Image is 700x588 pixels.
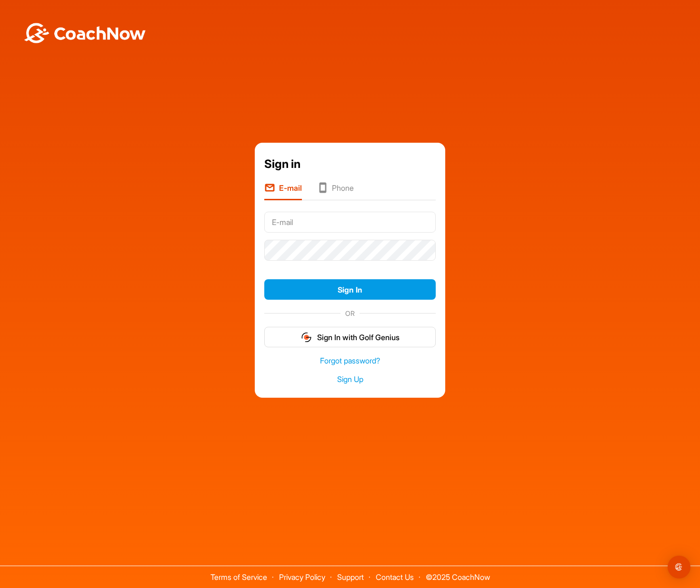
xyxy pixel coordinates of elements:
a: Terms of Service [210,572,267,582]
img: gg_logo [300,332,312,343]
img: BwLJSsUCoWCh5upNqxVrqldRgqLPVwmV24tXu5FoVAoFEpwwqQ3VIfuoInZCoVCoTD4vwADAC3ZFMkVEQFDAAAAAElFTkSuQmCC [23,23,147,43]
span: © 2025 CoachNow [421,566,495,581]
a: Contact Us [376,572,414,582]
a: Support [337,572,364,582]
span: OR [340,308,360,318]
div: Open Intercom Messenger [668,556,690,578]
div: Sign in [264,156,436,173]
button: Sign In [264,279,436,300]
input: E-mail [264,212,436,233]
button: Sign In with Golf Genius [264,327,436,347]
a: Privacy Policy [279,572,325,582]
a: Sign Up [264,374,436,385]
li: E-mail [264,182,302,200]
li: Phone [317,182,354,200]
a: Forgot password? [264,355,436,366]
